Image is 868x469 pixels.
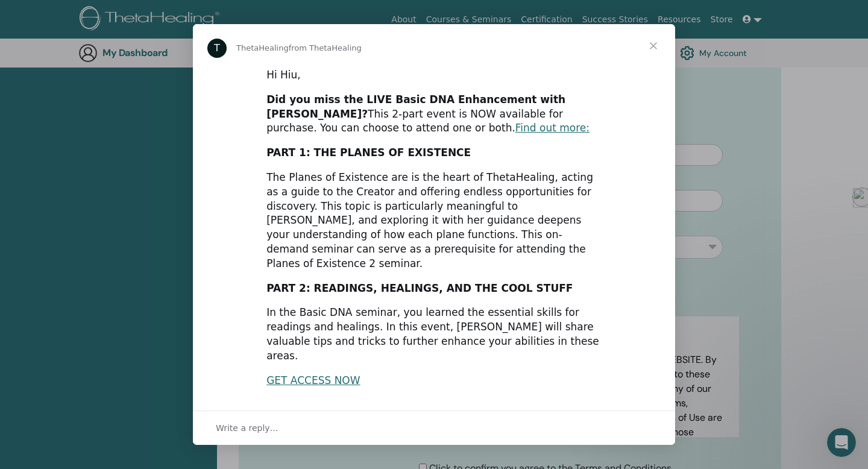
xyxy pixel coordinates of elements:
[266,171,602,271] div: The Planes of Existence are is the heart of ThetaHealing, acting as a guide to the Creator and of...
[266,93,602,136] div: This 2-part event is NOW available for purchase. You can choose to attend one or both.
[236,43,289,52] span: ThetaHealing
[266,306,602,363] div: In the Basic DNA seminar, you learned the essential skills for readings and healings. In this eve...
[216,420,278,436] span: Write a reply…
[266,68,602,83] div: Hi Hiu,
[207,39,227,58] div: Profile image for ThetaHealing
[266,93,565,120] b: Did you miss the LIVE Basic DNA Enhancement with [PERSON_NAME]?
[632,24,675,68] span: Close
[266,374,360,386] a: GET ACCESS NOW
[515,122,590,134] a: Find out more:
[266,282,573,294] b: PART 2: READINGS, HEALINGS, AND THE COOL STUFF
[266,146,471,159] b: PART 1: THE PLANES OF EXISTENCE
[193,411,675,445] div: Open conversation and reply
[289,43,362,52] span: from ThetaHealing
